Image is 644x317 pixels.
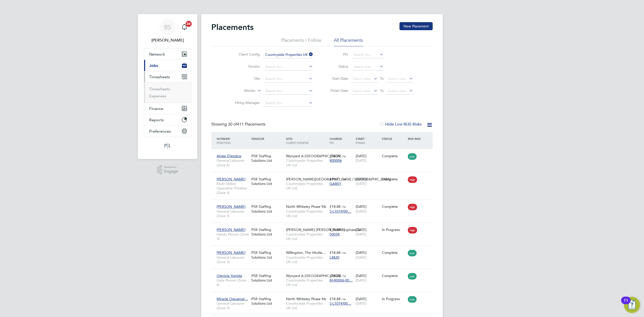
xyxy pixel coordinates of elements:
div: PSR Staffing Solutions Ltd [250,202,285,216]
span: Countryside Properties UK Ltd [286,301,327,310]
span: R00006 [330,158,342,163]
span: / hr [342,154,346,158]
div: [DATE] [354,174,381,188]
nav: Main navigation [138,14,197,159]
div: PSR Staffing Solutions Ltd [250,225,285,239]
div: Status [381,134,407,143]
label: Hide Low IR35 Risks [379,122,422,127]
div: Complete [382,250,406,255]
span: £18.88 [330,297,341,301]
a: [PERSON_NAME]Handy Person (Zone 3)PSR Staffing Solutions Ltd[PERSON_NAME] [PERSON_NAME] (phase 2)... [215,225,433,229]
span: General Labourer (Zone 6) [217,158,249,167]
div: PSR Staffing Solutions Ltd [250,248,285,262]
div: Complete [382,204,406,209]
span: Countryside Properties UK Ltd [286,209,327,218]
a: Powered byEngage [157,165,178,175]
div: Charge [328,134,354,147]
input: Search for... [263,51,313,58]
span: Countryside Properties UK Ltd [286,255,327,264]
button: New Placement [399,22,433,30]
h2: Placements [211,22,254,32]
label: PO [326,52,348,57]
div: [DATE] [354,151,381,165]
span: Beth Seddon [144,37,191,43]
div: Complete [382,273,406,278]
div: IR35 Risk [407,134,424,143]
a: 20 [179,19,189,35]
button: Network [144,49,191,60]
span: Willingdon, The Hindla… [286,250,326,255]
span: High [408,227,417,233]
span: / Position [217,137,231,145]
span: [DATE] [356,278,367,283]
a: Go to home page [144,142,191,150]
span: General Labourer (Zone 3) [217,301,249,310]
span: [DATE] [356,255,367,260]
div: 11 [624,300,628,307]
span: / Finish [356,137,365,145]
div: Vendor [250,134,285,143]
label: Client Config [231,52,260,57]
div: PSR Staffing Solutions Ltd [250,294,285,308]
span: Jobs [149,63,158,68]
span: Network [149,52,165,57]
input: Search for... [263,100,313,107]
button: Preferences [144,126,191,137]
label: Start Date [326,76,348,81]
div: In Progress [382,227,406,232]
a: Ojeniyia YomideGate Person (Zone 6)PSR Staffing Solutions LtdWynyard A [GEOGRAPHIC_DATA]Countrysi... [215,271,433,275]
label: Vendor [231,64,260,69]
li: All Placements [334,37,363,46]
div: PSR Staffing Solutions Ltd [250,271,285,285]
span: Low [408,273,417,280]
li: Placements I Follow [281,37,321,46]
div: PSR Staffing Solutions Ltd [250,151,285,165]
span: Finance [149,106,163,111]
span: [DATE] [356,209,367,214]
span: S-L1019/00… [330,209,351,214]
span: Powered by [164,165,178,169]
span: [PERSON_NAME] [217,177,246,181]
span: £19.28 [330,273,341,278]
div: In Progress [382,297,406,301]
label: Hiring Manager [231,100,260,105]
span: M-R0006-00… [330,278,353,283]
span: [PERSON_NAME] [217,227,246,232]
span: S0034 [330,232,340,236]
span: North Whiteley Phase 9A [286,297,326,301]
span: Gate Person (Zone 6) [217,278,249,287]
span: / hr [342,297,346,301]
span: Countryside Properties UK Ltd [286,181,327,190]
span: Select date [388,89,406,93]
button: Reports [144,114,191,125]
span: Wynyard A [GEOGRAPHIC_DATA] [286,154,341,158]
span: General Labourer (Zone 3) [217,209,249,218]
span: [DATE] [356,232,367,236]
span: Countryside Properties UK Ltd [286,278,327,287]
div: [DATE] [354,248,381,262]
div: PSR Staffing Solutions Ltd [250,174,285,188]
button: Timesheets [144,71,191,82]
span: Miracle Owuamal… [217,297,248,301]
a: Miracle Owuamal…General Labourer (Zone 3)PSR Staffing Solutions LtdNorth Whiteley Phase 9ACountry... [215,294,433,298]
span: 411 Placements [228,122,265,127]
span: £18.88 [330,227,341,232]
span: 20 [186,21,192,27]
span: / hr [342,205,346,209]
span: / PO [330,137,343,145]
span: Reports [149,117,164,122]
span: [PERSON_NAME] [PERSON_NAME] (phase 2) [286,227,360,232]
span: [PERSON_NAME] [217,250,246,255]
span: Low [408,250,417,256]
span: Wynyard A [GEOGRAPHIC_DATA] [286,273,341,278]
span: Countryside Properties UK Ltd [286,232,327,241]
a: [PERSON_NAME]General Labourer (Zone 3)PSR Staffing Solutions LtdNorth Whiteley Phase 9ACountrysid... [215,202,433,206]
span: High [408,204,417,210]
a: BS[PERSON_NAME] [144,19,191,43]
a: Timesheets [149,87,170,91]
span: £18.71 [330,154,341,158]
button: Open Resource Center, 11 new notifications [624,297,640,313]
span: To [379,87,385,94]
div: Site [285,134,328,147]
span: Handy Person (Zone 3) [217,232,249,241]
